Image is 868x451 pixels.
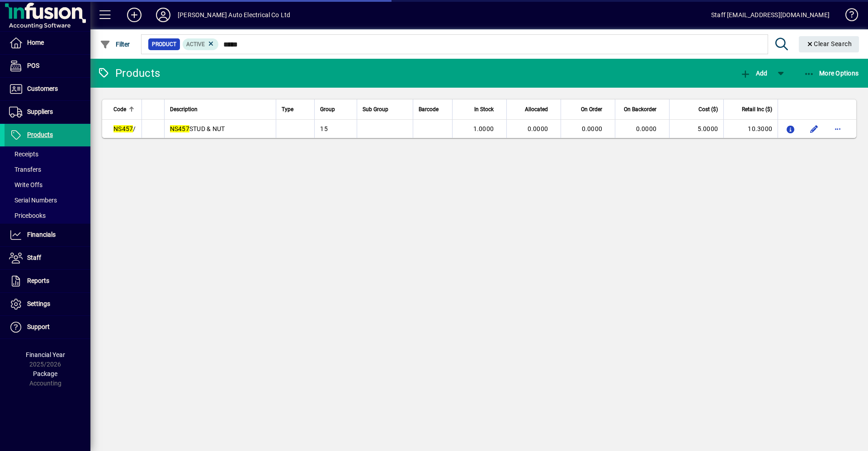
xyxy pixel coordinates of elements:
[98,36,132,52] button: Filter
[624,104,656,114] span: On Backorder
[120,7,149,23] button: Add
[802,65,861,81] button: More Options
[5,32,90,54] a: Home
[581,104,602,114] span: On Order
[804,70,859,77] span: More Options
[27,131,53,138] span: Products
[5,177,90,193] a: Write Offs
[149,7,178,23] button: Profile
[282,104,293,114] span: Type
[528,125,548,132] span: 0.0000
[742,104,772,114] span: Retail Inc ($)
[113,125,133,132] em: NS457
[621,104,665,114] div: On Backorder
[5,224,90,246] a: Financials
[740,70,767,77] span: Add
[178,8,290,22] div: [PERSON_NAME] Auto Electrical Co Ltd
[363,104,407,114] div: Sub Group
[27,39,44,46] span: Home
[320,125,328,132] span: 15
[419,104,447,114] div: Barcode
[830,122,845,136] button: More options
[474,104,494,114] span: In Stock
[839,2,857,31] a: Knowledge Base
[5,78,90,100] a: Customers
[5,101,90,123] a: Suppliers
[152,40,176,49] span: Product
[5,293,90,315] a: Settings
[113,104,136,114] div: Code
[5,247,90,269] a: Staff
[512,104,556,114] div: Allocated
[5,162,90,177] a: Transfers
[363,104,388,114] span: Sub Group
[27,323,50,330] span: Support
[5,146,90,162] a: Receipts
[170,125,189,132] em: NS457
[5,193,90,208] a: Serial Numbers
[711,8,830,22] div: Staff [EMAIL_ADDRESS][DOMAIN_NAME]
[723,120,778,138] td: 10.3000
[26,351,65,358] span: Financial Year
[419,104,439,114] span: Barcode
[738,65,769,81] button: Add
[9,166,41,173] span: Transfers
[5,270,90,292] a: Reports
[9,150,38,158] span: Receipts
[9,181,42,188] span: Write Offs
[27,254,41,261] span: Staff
[27,300,50,307] span: Settings
[97,66,160,80] div: Products
[183,38,219,50] mat-chip: Activation Status: Active
[170,104,270,114] div: Description
[282,104,309,114] div: Type
[33,370,57,377] span: Package
[669,120,723,138] td: 5.0000
[582,125,603,132] span: 0.0000
[170,125,225,132] span: STUD & NUT
[27,277,49,284] span: Reports
[806,40,852,47] span: Clear Search
[170,104,198,114] span: Description
[113,125,136,132] span: /
[525,104,548,114] span: Allocated
[100,41,130,48] span: Filter
[799,36,859,52] button: Clear
[320,104,351,114] div: Group
[566,104,610,114] div: On Order
[807,122,821,136] button: Edit
[27,108,53,115] span: Suppliers
[27,231,56,238] span: Financials
[5,55,90,77] a: POS
[186,41,205,47] span: Active
[27,62,39,69] span: POS
[636,125,657,132] span: 0.0000
[113,104,126,114] span: Code
[5,208,90,223] a: Pricebooks
[27,85,58,92] span: Customers
[9,212,46,219] span: Pricebooks
[5,316,90,338] a: Support
[458,104,502,114] div: In Stock
[473,125,494,132] span: 1.0000
[320,104,335,114] span: Group
[698,104,718,114] span: Cost ($)
[9,197,57,204] span: Serial Numbers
